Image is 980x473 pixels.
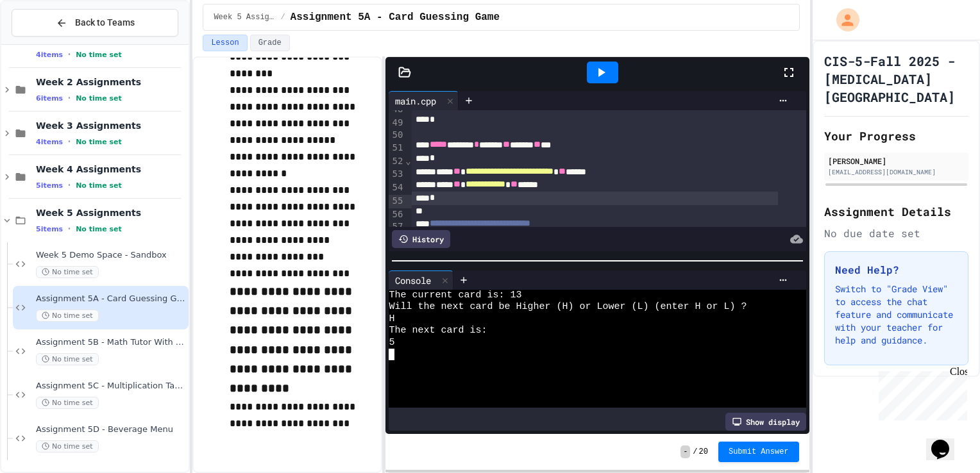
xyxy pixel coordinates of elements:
[36,440,99,452] span: No time set
[214,12,275,22] span: Week 5 Assignments
[76,225,122,233] span: No time set
[250,35,290,51] button: Grade
[36,181,63,190] span: 5 items
[291,10,500,25] span: Assignment 5A - Card Guessing Game
[823,5,863,35] div: My Account
[36,207,186,219] span: Week 5 Assignments
[828,155,965,167] div: [PERSON_NAME]
[36,294,186,304] span: Assignment 5A - Card Guessing Game
[36,337,186,348] span: Assignment 5B - Math Tutor With Loops and Switch
[36,94,63,103] span: 6 items
[389,301,747,313] span: Will the next card be Higher (H) or Lower (L) (enter H or L) ?
[203,35,247,51] button: Lesson
[389,155,405,169] div: 52
[824,127,968,145] h2: Your Progress
[693,447,697,457] span: /
[36,138,63,146] span: 4 items
[36,76,186,88] span: Week 2 Assignments
[76,181,122,190] span: No time set
[718,442,799,462] button: Submit Answer
[389,290,521,301] span: The current card is: 13
[874,366,967,420] iframe: chat widget
[389,313,394,325] span: H
[405,156,411,166] span: Fold line
[389,337,394,349] span: 5
[729,447,789,457] span: Submit Answer
[280,12,285,22] span: /
[36,120,186,131] span: Week 3 Assignments
[824,52,968,106] h1: CIS-5-Fall 2025 - [MEDICAL_DATA][GEOGRAPHIC_DATA]
[389,103,405,117] div: 48
[926,422,967,460] iframe: chat widget
[389,142,405,155] div: 51
[389,168,405,181] div: 53
[36,381,186,392] span: Assignment 5C - Multiplication Table for Jedi Academy
[392,230,450,248] div: History
[76,94,122,103] span: No time set
[68,93,71,103] span: •
[36,310,99,322] span: No time set
[36,51,63,59] span: 4 items
[36,225,63,233] span: 5 items
[389,325,487,336] span: The next card is:
[389,117,405,129] div: 49
[389,195,405,208] div: 55
[68,137,71,147] span: •
[389,220,405,234] div: 57
[36,353,99,365] span: No time set
[76,138,122,146] span: No time set
[76,51,122,59] span: No time set
[36,424,186,435] span: Assignment 5D - Beverage Menu
[699,447,708,457] span: 20
[824,226,968,241] div: No due date set
[389,129,405,142] div: 50
[680,445,690,458] span: -
[36,397,99,409] span: No time set
[68,180,71,190] span: •
[68,224,71,234] span: •
[389,208,405,221] div: 56
[824,203,968,220] h2: Assignment Details
[725,413,806,431] div: Show display
[828,167,965,177] div: [EMAIL_ADDRESS][DOMAIN_NAME]
[389,274,437,287] div: Console
[389,181,405,195] div: 54
[68,49,71,60] span: •
[36,266,99,278] span: No time set
[835,283,958,347] p: Switch to "Grade View" to access the chat feature and communicate with your teacher for help and ...
[12,9,178,37] button: Back to Teams
[389,94,443,108] div: main.cpp
[835,262,958,278] h3: Need Help?
[389,91,459,110] div: main.cpp
[36,250,186,261] span: Week 5 Demo Space - Sandbox
[389,270,453,290] div: Console
[5,5,89,81] div: Chat with us now!Close
[36,163,186,175] span: Week 4 Assignments
[75,16,135,29] span: Back to Teams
